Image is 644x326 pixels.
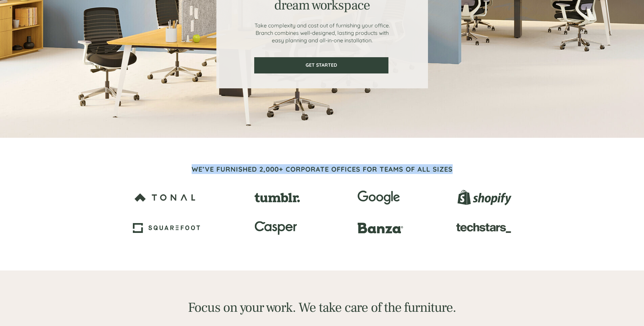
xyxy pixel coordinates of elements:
span: WE’VE FURNISHED 2,000+ CORPORATE OFFICES FOR TEAMS OF ALL SIZES [192,165,453,173]
span: Take complexity and cost out of furnishing your office. Branch combines well-designed, lasting pr... [255,22,390,44]
span: GET STARTED [255,62,388,68]
span: Focus on your work. We take care of the furniture. [188,299,456,316]
input: Submit [69,132,104,146]
a: GET STARTED [254,57,388,73]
